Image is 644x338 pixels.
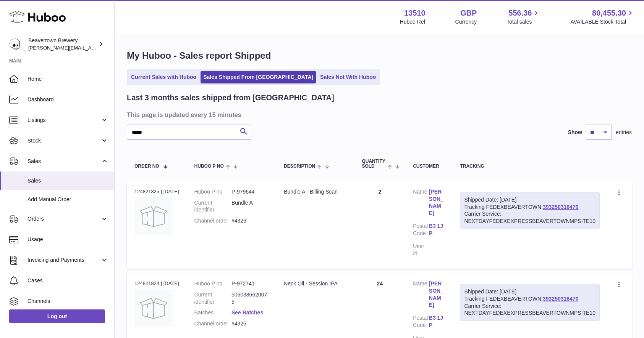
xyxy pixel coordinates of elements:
[28,37,97,51] div: Beavertown Brewery
[400,18,426,26] div: Huboo Ref
[134,188,179,195] div: 124821825 | [DATE]
[543,204,578,210] a: 393250316470
[28,196,108,203] span: Add Manual Order
[404,8,426,18] strong: 13510
[134,289,173,327] img: no-photo.jpg
[455,18,477,26] div: Currency
[231,217,269,224] dd: #4326
[429,280,445,309] a: [PERSON_NAME]
[464,210,595,225] div: Carrier Service: NEXTDAYFEDEXEXPRESSBEAVERTOWNMPSITE10
[231,280,269,287] dd: P-972741
[429,223,445,237] a: B3 1JP
[194,164,224,169] span: Huboo P no
[194,188,231,195] dt: Huboo P no
[508,8,532,18] span: 556.36
[460,8,477,18] strong: GBP
[28,45,194,51] span: [PERSON_NAME][EMAIL_ADDRESS][PERSON_NAME][DOMAIN_NAME]
[194,309,231,316] dt: Batches
[570,18,635,26] span: AVAILABLE Stock Total
[413,223,429,239] dt: Postal Code
[413,164,445,169] div: Customer
[429,188,445,217] a: [PERSON_NAME]
[231,320,269,327] dd: #4326
[127,111,630,119] h3: This page is updated every 15 minutes
[464,196,595,203] div: Shipped Date: [DATE]
[543,296,578,302] a: 393250316470
[568,129,582,136] label: Show
[362,159,385,169] span: Quantity Sold
[284,188,346,195] div: Bundle A - Billing Scan
[28,298,108,305] span: Channels
[231,188,269,195] dd: P-979644
[28,215,100,223] span: Orders
[28,158,100,165] span: Sales
[194,291,231,306] dt: Current identifier
[570,8,635,26] a: 80,455.30 AVAILABLE Stock Total
[201,71,316,83] a: Sales Shipped From [GEOGRAPHIC_DATA]
[284,164,315,169] span: Description
[194,280,231,287] dt: Huboo P no
[28,177,108,184] span: Sales
[460,164,600,169] div: Tracking
[28,117,100,124] span: Listings
[413,280,429,311] dt: Name
[194,217,231,224] dt: Channel order
[317,71,379,83] a: Sales Not With Huboo
[134,197,173,235] img: no-photo.jpg
[28,75,108,83] span: Home
[28,96,108,103] span: Dashboard
[194,199,231,214] dt: Current identifier
[134,164,159,169] span: Order No
[429,314,445,329] a: B3 1JP
[9,309,105,323] a: Log out
[28,277,108,284] span: Cases
[28,137,100,144] span: Stock
[127,50,632,62] h1: My Huboo - Sales report Shipped
[284,280,346,287] div: Neck Oil - Session IPA
[134,280,179,287] div: 124821824 | [DATE]
[194,320,231,327] dt: Channel order
[460,192,600,229] div: Tracking FEDEXBEAVERTOWN:
[592,8,626,18] span: 80,455.30
[413,314,429,331] dt: Postal Code
[464,303,595,317] div: Carrier Service: NEXTDAYFEDEXEXPRESSBEAVERTOWNMPSITE10
[464,288,595,295] div: Shipped Date: [DATE]
[28,236,108,243] span: Usage
[413,188,429,219] dt: Name
[354,181,405,269] td: 2
[506,18,540,26] span: Total sales
[231,199,269,214] dd: Bundle A
[460,284,600,321] div: Tracking FEDEXBEAVERTOWN:
[506,8,540,26] a: 556.36 Total sales
[28,256,100,264] span: Invoicing and Payments
[9,38,21,50] img: Matthew.McCormack@beavertownbrewery.co.uk
[413,243,429,257] dt: User Id
[127,93,334,103] h2: Last 3 months sales shipped from [GEOGRAPHIC_DATA]
[616,129,632,136] span: entries
[231,291,269,306] dd: 5060386620075
[231,309,263,316] a: See Batches
[128,71,199,83] a: Current Sales with Huboo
